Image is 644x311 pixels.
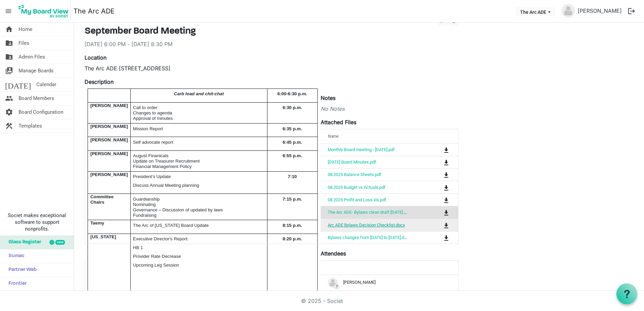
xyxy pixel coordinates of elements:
a: The Arc ADE- Bylaws clean draft [DATE].docx [328,210,413,215]
button: Download [442,195,451,205]
button: Download [442,182,451,192]
td: is Command column column header [416,218,458,231]
td: Bylaws changes from 2022 to 2025.docx is template cell column header Name [321,231,416,244]
span: people [5,92,13,105]
span: Provider Rate Decrease [133,254,181,259]
span: [PERSON_NAME] [90,124,128,129]
button: Download [442,208,451,217]
label: Location [85,54,106,62]
span: Name [328,134,339,139]
span: 6:00-6:30 p.m. [277,91,307,96]
td: is Command column column header [416,194,458,206]
span: switch_account [5,64,13,77]
span: Admin Files [19,50,45,64]
td: 08.2025 Budget vs Actuals.pdf is template cell column header Name [321,181,416,193]
td: is Command column column header [416,168,458,181]
span: Societ makes exceptional software to support nonprofits. [3,212,71,232]
td: ?Alison Butler is template cell column header [321,275,458,290]
span: Mission Report [133,126,163,131]
span: ? [334,284,340,289]
span: home [5,23,13,36]
td: Monthly Board meeting - September 17, 2025.pdf is template cell column header Name [321,144,416,156]
span: construction [5,119,13,133]
span: Glass Register [5,236,41,249]
span: 6:30 p.m. [283,105,302,110]
button: Download [442,233,451,242]
span: Templates [19,119,42,133]
a: © 2025 - Societ [301,298,343,304]
td: Arc ADE Bylaws Decision Checklist.docx is template cell column header Name [321,218,416,231]
span: HB 1 [133,245,143,250]
a: [DATE] Board Minutes.pdf [328,160,376,165]
span: Calendar [36,78,56,91]
h3: September Board Meeting [85,26,458,37]
div: [PERSON_NAME] [328,278,451,288]
label: Description [85,78,114,86]
a: Monthly Board meeting - [DATE].pdf [328,147,395,152]
span: Manage Boards [19,64,54,77]
label: Attached Files [321,118,356,126]
td: 08.2025 Balance Sheets.pdf is template cell column header Name [321,168,416,181]
a: Arc ADE Bylaws Decision Checklist.docx [328,222,405,228]
button: Download [442,145,451,154]
div: new [55,240,65,245]
button: The Arc ADE dropdownbutton [516,7,555,16]
span: folder_shared [5,36,13,50]
a: 08.2025 Budget vs Actuals.pdf [328,185,386,190]
span: Changes to agenda [133,110,172,115]
img: no-profile-picture.svg [328,278,338,288]
label: Attendees [321,249,346,257]
div: No Notes [85,105,458,113]
button: Download [442,170,451,179]
span: settings [5,105,13,119]
label: Notes [321,94,335,102]
a: The Arc ADE [73,4,115,18]
span: Approval of minutes [133,116,173,121]
span: menu [2,5,15,18]
span: Call to order [133,105,158,110]
span: [PERSON_NAME] [90,103,128,108]
span: Files [19,36,29,50]
a: 08.2025 Profit and Loss.xls.pdf [328,197,386,202]
button: logout [624,4,639,18]
a: My Board View Logo [17,3,73,20]
span: 6:35 p.m. [283,126,302,131]
span: Carb load and chit-chat [174,91,224,96]
td: 08.2025 Profit and Loss.xls.pdf is template cell column header Name [321,194,416,206]
button: Download [442,220,451,230]
a: [PERSON_NAME] [575,4,624,18]
div: [DATE] 6:00 PM - [DATE] 8:30 PM [85,40,458,48]
div: The Arc ADE [STREET_ADDRESS] [85,64,458,72]
img: My Board View Logo [17,3,71,20]
span: Board Members [19,92,54,105]
td: is Command column column header [416,156,458,168]
span: [DATE] [5,78,31,91]
td: 08.20.2025 Board Minutes.pdf is template cell column header Name [321,156,416,168]
span: Partner Web [5,263,37,277]
img: no-profile-picture.svg [561,4,575,18]
td: is Command column column header [416,144,458,156]
span: folder_shared [5,50,13,64]
td: is Command column column header [416,181,458,193]
td: is Command column column header [416,206,458,218]
span: Frontier [5,277,27,290]
span: Sumac [5,249,24,263]
td: is Command column column header [416,231,458,244]
a: Bylaws changes from [DATE] to [DATE].docx [328,235,411,240]
button: Download [442,158,451,167]
span: Home [19,23,32,36]
span: Board Configuration [19,105,63,119]
a: 08.2025 Balance Sheets.pdf [328,172,381,177]
td: The Arc ADE- Bylaws clean draft Sep 2025.docx is template cell column header Name [321,206,416,218]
